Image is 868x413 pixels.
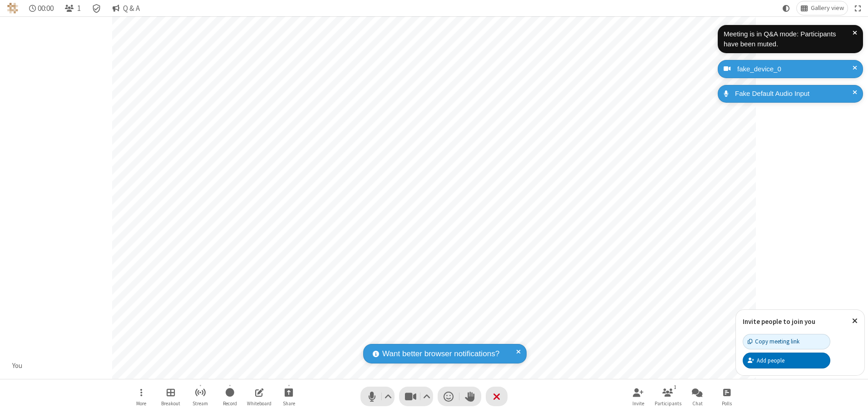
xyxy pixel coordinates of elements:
button: Invite participants (Alt+I) [625,383,652,409]
button: Close popover [845,310,864,332]
span: Whiteboard [247,401,271,406]
label: Invite people to join you [743,317,815,326]
span: 00:00 [38,4,54,13]
div: fake_device_0 [734,64,856,75]
span: Want better browser notifications? [382,348,499,360]
button: Open shared whiteboard [246,383,273,409]
button: Start sharing [275,383,302,409]
button: Q & A [108,1,143,15]
button: End or leave meeting [486,387,508,406]
div: Timer [25,1,58,15]
div: 1 [671,383,679,391]
span: 1 [77,4,81,13]
button: Copy meeting link [743,334,830,349]
button: Stop video (Alt+V) [399,387,433,406]
span: Breakout [161,401,180,406]
span: Invite [632,401,644,406]
span: Participants [655,401,681,406]
button: Mute (Alt+A) [360,387,395,406]
div: You [9,361,26,371]
button: Manage Breakout Rooms [157,383,184,409]
button: Open participant list [654,383,681,409]
img: QA Selenium DO NOT DELETE OR CHANGE [7,3,18,14]
button: Start streaming [187,383,214,409]
span: Gallery view [811,5,844,12]
button: Raise hand [459,387,481,406]
div: Meeting details Encryption enabled [88,1,105,15]
span: Stream [192,401,208,406]
button: Change layout [797,1,848,15]
button: Start recording [216,383,243,409]
button: Open participant list [61,1,84,15]
div: Fake Default Audio Input [732,89,856,99]
span: Chat [692,401,703,406]
span: Q & A [123,4,140,13]
button: Open poll [713,383,740,409]
button: Fullscreen [851,1,865,15]
button: Audio settings [382,387,395,406]
span: Share [283,401,295,406]
button: Open chat [684,383,711,409]
button: Using system theme [779,1,794,15]
span: More [136,401,146,406]
div: Meeting is in Q&A mode: Participants have been muted. [724,29,853,50]
div: Copy meeting link [748,337,799,346]
button: Add people [743,353,830,368]
span: Polls [722,401,732,406]
button: Video setting [421,387,433,406]
button: Open menu [128,383,155,409]
span: Record [223,401,237,406]
button: Send a reaction [438,387,459,406]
